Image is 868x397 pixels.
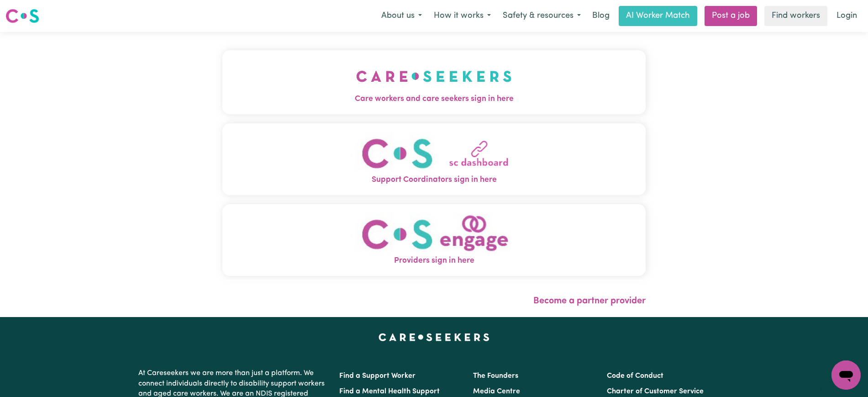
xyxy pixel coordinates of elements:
a: Blog [587,6,615,26]
a: Media Centre [473,388,520,395]
iframe: Button to launch messaging window [831,360,861,390]
a: The Founders [473,372,518,380]
span: Support Coordinators sign in here [222,174,646,186]
a: Code of Conduct [607,372,663,380]
button: About us [375,6,428,26]
span: Care workers and care seekers sign in here [222,93,646,105]
span: Providers sign in here [222,255,646,267]
button: Safety & resources [497,6,587,26]
img: Careseekers logo [5,8,39,24]
a: Login [831,6,863,26]
a: AI Worker Match [619,6,697,26]
button: Care workers and care seekers sign in here [222,50,646,114]
a: Careseekers logo [5,5,39,26]
a: Find workers [764,6,827,26]
a: Become a partner provider [533,296,646,306]
a: Post a job [705,6,757,26]
button: Providers sign in here [222,204,646,276]
a: Careseekers home page [379,333,489,341]
a: Charter of Customer Service [607,388,704,395]
a: Find a Support Worker [339,372,416,380]
button: How it works [428,6,497,26]
button: Support Coordinators sign in here [222,123,646,195]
